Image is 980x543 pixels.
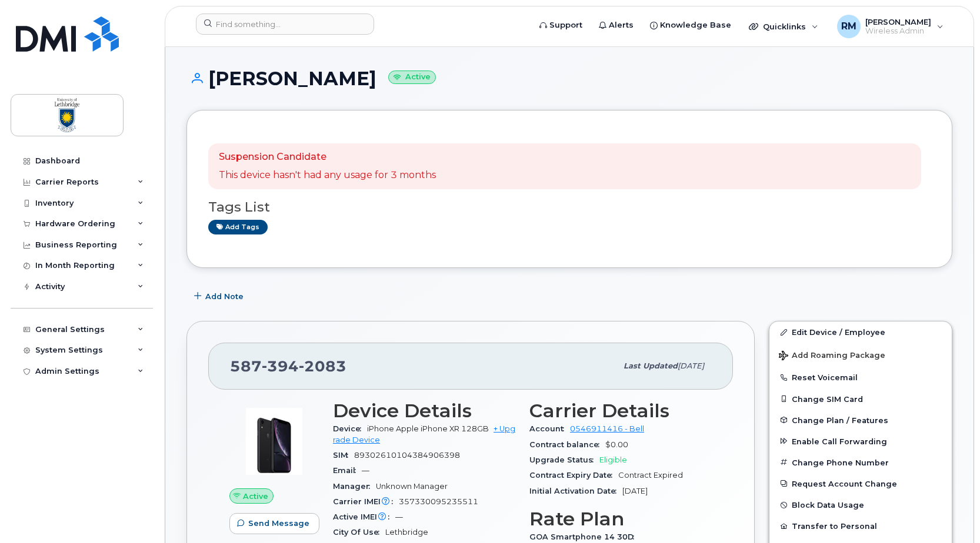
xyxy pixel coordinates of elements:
[529,487,622,495] span: Initial Activation Date
[769,343,952,367] button: Add Roaming Package
[395,512,403,521] span: —
[219,169,436,182] p: This device hasn't had any usage for 3 months
[769,473,952,494] button: Request Account Change
[792,437,887,445] span: Enable Call Forwarding
[769,367,952,388] button: Reset Voicemail
[624,361,678,370] span: Last updated
[230,357,346,375] span: 587
[333,451,354,460] span: SIM
[333,512,395,521] span: Active IMEI
[769,388,952,410] button: Change SIM Card
[618,471,683,480] span: Contract Expired
[262,357,299,375] span: 394
[388,71,436,84] small: Active
[570,424,644,433] a: 0546911416 - Bell
[529,400,712,421] h3: Carrier Details
[399,497,478,506] span: 357330095235511
[529,440,605,449] span: Contract balance
[385,528,428,537] span: Lethbridge
[208,200,931,214] h3: Tags List
[229,513,319,534] button: Send Message
[529,471,618,480] span: Contract Expiry Date
[219,150,436,164] p: Suspension Candidate
[792,415,888,424] span: Change Plan / Features
[769,515,952,537] button: Transfer to Personal
[367,424,489,433] span: iPhone Apple iPhone XR 128GB
[599,455,627,464] span: Eligible
[678,361,704,370] span: [DATE]
[333,482,376,491] span: Manager
[248,518,309,529] span: Send Message
[622,487,648,495] span: [DATE]
[333,400,515,421] h3: Device Details
[205,291,244,302] span: Add Note
[354,451,460,460] span: 89302610104384906398
[333,528,385,537] span: City Of Use
[333,424,367,433] span: Device
[529,532,640,541] span: GOA Smartphone 14 30D
[333,497,399,506] span: Carrier IMEI
[605,440,628,449] span: $0.00
[186,286,254,307] button: Add Note
[299,357,346,375] span: 2083
[376,482,448,491] span: Unknown Manager
[529,508,712,529] h3: Rate Plan
[333,466,362,475] span: Email
[769,321,952,343] a: Edit Device / Employee
[529,455,599,464] span: Upgrade Status
[362,466,369,475] span: —
[769,410,952,431] button: Change Plan / Features
[186,68,952,89] h1: [PERSON_NAME]
[208,220,268,234] a: Add tags
[239,406,309,477] img: image20231002-3703462-1qb80zy.jpeg
[769,494,952,515] button: Block Data Usage
[333,424,515,444] a: + Upgrade Device
[779,351,885,362] span: Add Roaming Package
[769,431,952,452] button: Enable Call Forwarding
[769,452,952,473] button: Change Phone Number
[243,491,268,502] span: Active
[529,424,570,433] span: Account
